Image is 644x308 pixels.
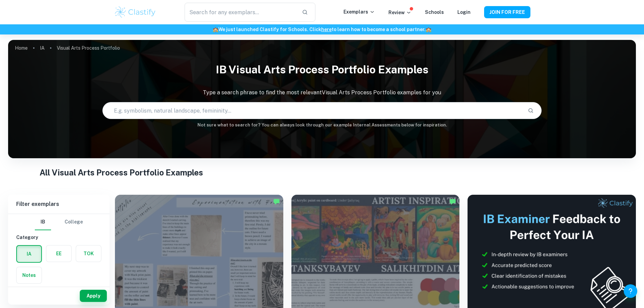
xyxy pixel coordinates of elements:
[8,195,110,214] h6: Filter exemplars
[273,198,280,205] img: Marked
[525,105,536,116] button: Search
[213,27,218,32] span: 🏫
[65,214,83,230] button: College
[425,9,444,15] a: Schools
[17,267,42,283] button: Notes
[16,234,101,241] h6: Category
[426,27,431,32] span: 🏫
[457,9,471,15] a: Login
[40,166,604,179] h1: All Visual Arts Process Portfolio Examples
[17,246,41,262] button: IA
[103,101,523,120] input: E.g. symbolism, natural landscape, femininity...
[114,5,157,19] img: Clastify logo
[35,214,83,230] div: Filter type choice
[1,26,643,33] h6: We just launched Clastify for Schools. Click to learn how to become a school partner.
[449,198,456,205] img: Marked
[35,214,51,230] button: IB
[624,284,637,298] button: Help and Feedback
[80,290,107,302] button: Apply
[388,9,411,16] p: Review
[8,122,636,128] h6: Not sure what to search for? You can always look through our example Internal Assessments below f...
[185,3,296,22] input: Search for any exemplars...
[8,89,636,97] p: Type a search phrase to find the most relevant Visual Arts Process Portfolio examples for you
[8,59,636,80] h1: IB Visual Arts Process Portfolio examples
[15,43,28,53] a: Home
[76,245,101,262] button: TOK
[46,245,71,262] button: EE
[484,6,530,18] button: JOIN FOR FREE
[321,27,332,32] a: here
[57,44,120,52] p: Visual Arts Process Portfolio
[343,8,375,16] p: Exemplars
[40,43,45,53] a: IA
